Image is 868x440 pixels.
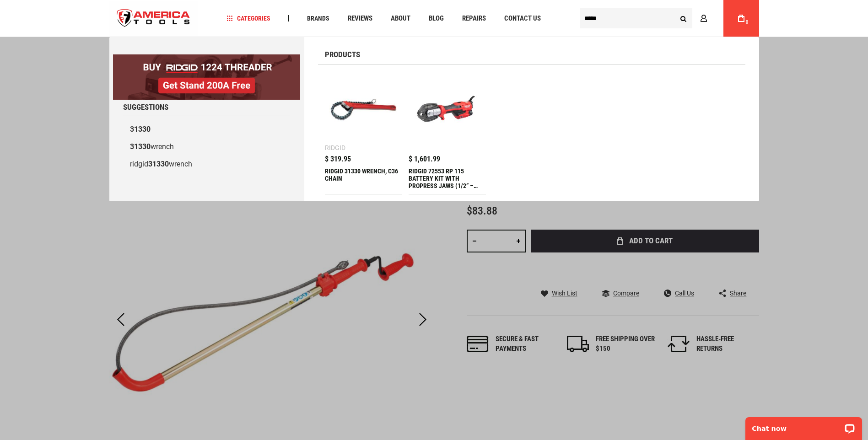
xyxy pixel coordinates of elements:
a: About [387,12,415,25]
a: RIDGID 31330 WRENCH, C36 CHAIN Ridgid $ 319.95 RIDGID 31330 WRENCH, C36 CHAIN [325,71,402,194]
b: 31330 [130,125,151,134]
a: Reviews [344,12,377,25]
a: Repairs [458,12,490,25]
a: BOGO: Buy RIDGID® 1224 Threader, Get Stand 200A Free! [113,54,300,61]
span: 0 [746,20,749,25]
button: Search [675,10,692,27]
span: $ 319.95 [325,156,351,163]
span: $ 1,601.99 [409,156,440,163]
a: 31330 [123,121,290,138]
img: RIDGID 72553 RP 115 BATTERY KIT WITH PROPRESS JAWS (1/2” – 3/4) [413,76,481,144]
span: Brands [307,15,329,21]
img: RIDGID 31330 WRENCH, C36 CHAIN [329,76,398,144]
span: Reviews [348,15,372,22]
span: Suggestions [123,103,168,111]
a: Blog [425,12,448,25]
a: Categories [222,12,275,25]
span: Contact Us [504,15,541,22]
b: 31330 [130,142,151,151]
img: BOGO: Buy RIDGID® 1224 Threader, Get Stand 200A Free! [113,54,300,100]
a: Brands [303,12,334,25]
span: Repairs [462,15,486,22]
a: RIDGID 72553 RP 115 BATTERY KIT WITH PROPRESS JAWS (1/2” – 3/4) $ 1,601.99 RIDGID 72553 RP 115 BA... [409,71,486,194]
div: RIDGID 31330 WRENCH, C36 CHAIN [325,167,402,189]
img: America Tools [109,1,198,36]
a: store logo [109,1,198,36]
iframe: LiveChat chat widget [739,411,868,440]
span: Categories [226,15,270,21]
div: RIDGID 72553 RP 115 BATTERY KIT WITH PROPRESS JAWS (1/2” – 3/4) [409,167,486,189]
a: ridgid31330wrench [123,156,290,173]
a: 31330wrench [123,138,290,156]
a: Contact Us [500,12,545,25]
span: Products [325,51,360,59]
b: 31330 [148,160,169,168]
div: Ridgid [325,145,345,151]
span: About [391,15,410,22]
span: Blog [429,15,444,22]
